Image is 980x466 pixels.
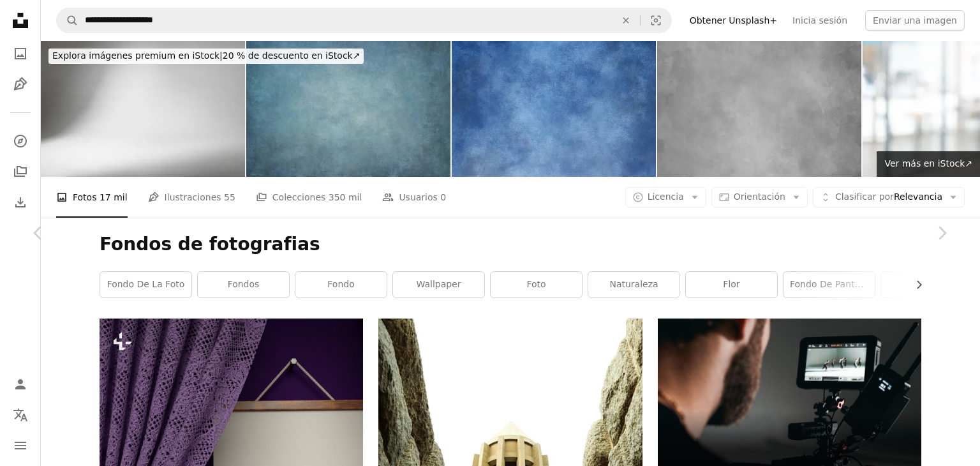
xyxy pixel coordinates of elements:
button: Clasificar porRelevancia [813,187,965,207]
span: 20 % de descuento en iStock ↗ [52,50,360,61]
button: Orientación [711,187,808,207]
a: Ilustraciones [8,71,33,97]
button: Menú [8,433,33,458]
button: Licencia [625,187,706,207]
button: Enviar una imagen [865,10,965,31]
a: Ilustraciones 55 [148,177,235,218]
a: Fondos [198,272,289,297]
a: Fondo [295,272,387,297]
button: Búsqueda visual [641,8,671,33]
button: Buscar en Unsplash [57,8,78,33]
img: Fondo azul [452,41,656,177]
span: Ver más en iStock ↗ [884,158,972,169]
a: Usuarios 0 [382,177,446,218]
span: Orientación [734,192,785,202]
a: fondo [881,272,972,297]
img: Lona fondo gris [657,41,861,177]
h1: Fondos de fotografias [100,233,921,256]
a: foto [491,272,582,297]
a: Colecciones [8,159,33,184]
a: Fotos [8,41,33,66]
span: Clasificar por [835,192,894,202]
a: flor [686,272,777,297]
form: Encuentra imágenes en todo el sitio [56,8,672,33]
a: Wallpaper [393,272,484,297]
span: 0 [440,190,446,204]
span: Relevancia [835,191,942,204]
img: Abstract white background [41,41,245,177]
span: 55 [224,190,235,204]
span: Licencia [648,192,684,202]
button: Borrar [612,8,640,33]
a: Explora imágenes premium en iStock|20 % de descuento en iStock↗ [41,41,371,71]
a: Iniciar sesión / Registrarse [8,372,33,397]
a: naturaleza [588,272,679,297]
button: Idioma [8,402,33,428]
a: Obtener Unsplash+ [682,10,785,31]
a: Colecciones 350 mil [256,177,362,218]
a: fondo de pantalla [783,272,875,297]
span: 350 mil [329,190,362,204]
img: Vieja textura grunge lavado moteado [246,41,450,177]
a: Inicia sesión [785,10,855,31]
a: fondo de la foto [100,272,191,297]
a: Ver más en iStock↗ [877,151,980,177]
a: Siguiente [903,172,980,294]
span: Explora imágenes premium en iStock | [52,50,223,61]
a: Explorar [8,128,33,154]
